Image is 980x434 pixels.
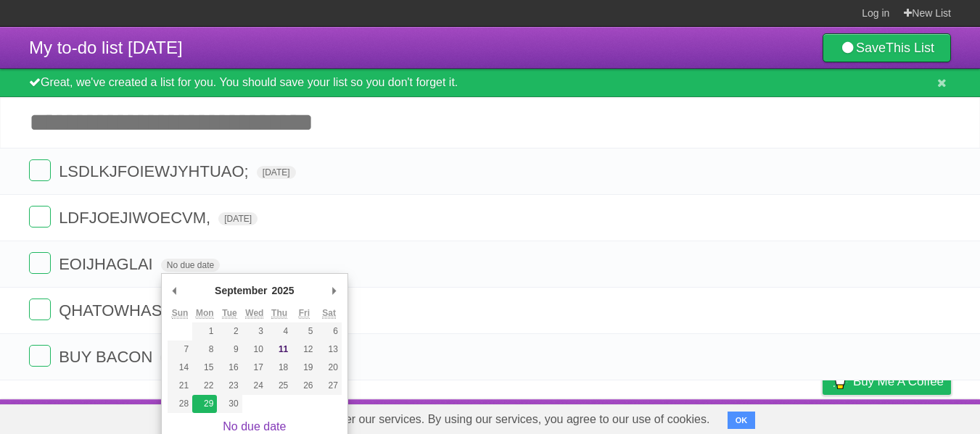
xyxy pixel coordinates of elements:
span: LSDLKJFOIEWJYHTUAO; [59,162,252,180]
a: Suggest a feature [860,403,951,430]
span: LDFJOEJIWOECVM, [59,209,214,227]
button: 29 [192,395,217,413]
button: 19 [292,359,316,377]
button: OK [728,412,756,429]
button: 3 [242,322,267,341]
span: No due date [161,259,220,272]
span: [DATE] [218,212,258,225]
button: 4 [267,322,292,341]
span: My to-do list [DATE] [29,38,183,57]
label: Done [29,206,51,228]
a: Privacy [804,403,841,430]
button: 22 [192,377,217,395]
b: This List [886,41,934,55]
a: No due date [223,420,286,433]
button: 1 [192,322,217,341]
span: QHATOWHASO [59,301,178,320]
span: Cookies help us deliver our services. By using our services, you agree to our use of cookies. [221,405,725,434]
span: BUY BACON [59,348,156,366]
button: 11 [267,341,292,359]
button: 23 [217,377,242,395]
abbr: Thursday [271,308,287,319]
abbr: Wednesday [245,308,263,319]
button: 27 [317,377,342,395]
button: 7 [168,341,192,359]
button: 30 [217,395,242,413]
button: 13 [317,341,342,359]
button: 16 [217,359,242,377]
label: Done [29,159,51,181]
abbr: Monday [196,308,214,319]
button: 24 [242,377,267,395]
button: Next Month [327,280,342,301]
abbr: Sunday [172,308,189,319]
button: 17 [242,359,267,377]
div: September [213,280,269,301]
a: Buy me a coffee [823,368,951,395]
button: 10 [242,341,267,359]
button: 15 [192,359,217,377]
a: Terms [754,403,786,430]
button: 5 [292,322,316,341]
a: About [630,403,660,430]
label: Done [29,252,51,274]
a: SaveThis List [823,33,951,62]
label: Done [29,345,51,367]
abbr: Tuesday [222,308,236,319]
button: 2 [217,322,242,341]
a: Developers [678,403,736,430]
button: 9 [217,341,242,359]
span: EOIJHAGLAI [59,255,157,273]
abbr: Friday [299,308,310,319]
span: Buy me a coffee [853,369,944,394]
button: Previous Month [168,280,182,301]
button: 14 [168,359,192,377]
button: 21 [168,377,192,395]
button: 18 [267,359,292,377]
button: 26 [292,377,316,395]
button: 28 [168,395,192,413]
span: [DATE] [257,166,296,179]
button: 12 [292,341,316,359]
button: 20 [317,359,342,377]
button: 25 [267,377,292,395]
img: Buy me a coffee [830,369,849,393]
label: Done [29,299,51,320]
abbr: Saturday [322,308,336,319]
button: 8 [192,341,217,359]
div: 2025 [269,280,296,301]
button: 6 [317,322,342,341]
